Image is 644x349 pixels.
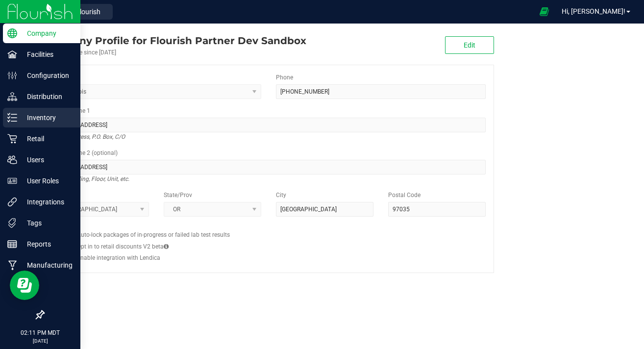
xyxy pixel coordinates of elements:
[7,176,17,186] inline-svg: User Roles
[43,33,306,48] div: Flourish Partner Dev Sandbox
[51,149,118,157] label: Address Line 2 (optional)
[77,230,230,239] label: Auto-lock packages of in-progress or failed lab test results
[51,173,129,185] i: Suite, Building, Floor, Unit, etc.
[17,238,76,250] p: Reports
[276,191,286,199] label: City
[17,70,76,81] p: Configuration
[276,73,293,82] label: Phone
[51,160,486,174] input: Suite, Building, Unit, etc.
[43,48,306,57] div: Account active since [DATE]
[10,271,39,300] iframe: Resource center
[17,196,76,208] p: Integrations
[17,259,76,271] p: Manufacturing
[17,217,76,229] p: Tags
[276,202,373,217] input: City
[7,197,17,207] inline-svg: Integrations
[164,191,192,199] label: State/Prov
[7,113,17,123] inline-svg: Inventory
[4,337,76,345] p: [DATE]
[7,155,17,165] inline-svg: Users
[533,2,555,21] span: Open Ecommerce Menu
[17,27,76,39] p: Company
[51,131,125,143] i: Street address, P.O. Box, C/O
[7,92,17,101] inline-svg: Distribution
[7,239,17,249] inline-svg: Reports
[17,175,76,187] p: User Roles
[7,260,17,270] inline-svg: Manufacturing
[7,28,17,38] inline-svg: Company
[445,36,494,54] button: Edit
[464,41,475,49] span: Edit
[77,253,160,262] label: Enable integration with Lendica
[562,7,625,15] span: Hi, [PERSON_NAME]!
[7,218,17,228] inline-svg: Tags
[17,154,76,166] p: Users
[17,112,76,124] p: Inventory
[388,202,486,217] input: Postal Code
[51,224,486,230] h2: Configs
[17,49,76,60] p: Facilities
[17,91,76,102] p: Distribution
[7,134,17,144] inline-svg: Retail
[17,133,76,145] p: Retail
[388,191,421,199] label: Postal Code
[77,242,169,251] label: Opt in to retail discounts V2 beta
[51,118,486,132] input: Address
[7,71,17,80] inline-svg: Configuration
[276,84,486,99] input: (123) 456-7890
[7,50,17,59] inline-svg: Facilities
[4,328,76,337] p: 02:11 PM MDT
